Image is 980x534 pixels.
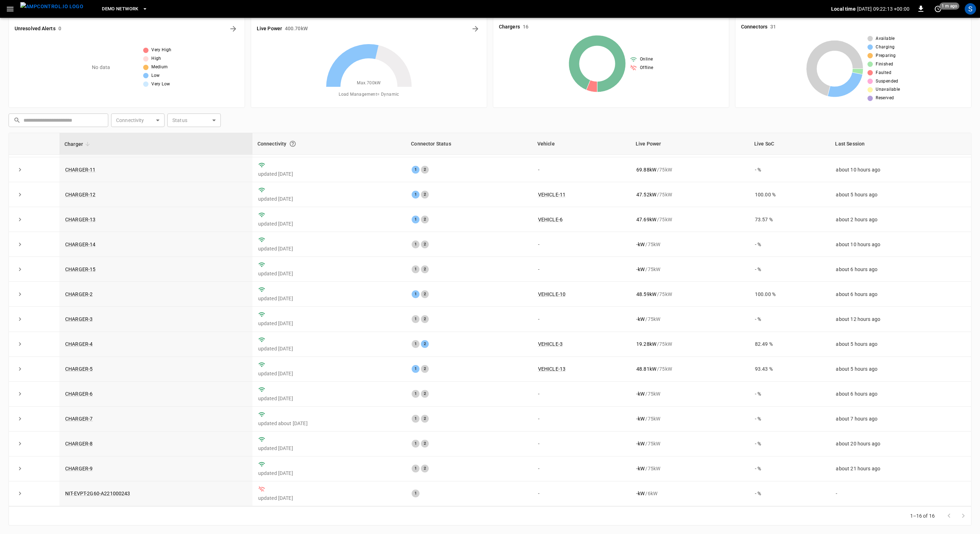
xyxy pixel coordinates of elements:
[286,137,299,150] button: Connection between the charger and our software.
[636,340,744,348] div: / 75 kW
[357,80,381,87] span: Max. 700 kW
[830,257,971,282] td: about 6 hours ago
[636,166,744,173] div: / 75 kW
[636,465,744,472] div: / 75 kW
[151,64,168,71] span: Medium
[421,440,429,448] div: 2
[58,25,61,33] h6: 0
[830,382,971,407] td: about 6 hours ago
[412,315,419,323] div: 1
[636,191,656,198] p: 47.52 kW
[64,140,92,148] span: Charger
[636,166,656,173] p: 69.88 kW
[830,332,971,357] td: about 5 hours ago
[532,307,631,332] td: -
[258,395,401,402] p: updated [DATE]
[499,23,520,31] h6: Chargers
[830,432,971,456] td: about 20 hours ago
[636,390,645,397] p: - kW
[65,466,93,471] a: CHARGER-9
[636,365,656,372] p: 48.81 kW
[421,191,429,199] div: 2
[15,239,25,250] button: expand row
[406,133,532,155] th: Connector Status
[258,445,401,452] p: updated [DATE]
[15,364,25,374] button: expand row
[412,440,419,448] div: 1
[258,270,401,277] p: updated [DATE]
[830,157,971,182] td: about 10 hours ago
[636,241,645,248] p: - kW
[876,86,900,93] span: Unavailable
[932,3,944,15] button: set refresh interval
[421,166,429,174] div: 2
[65,491,130,496] a: NIT-EVPT-2G60-A221000243
[636,216,744,223] div: / 75 kW
[830,407,971,432] td: about 7 hours ago
[151,81,170,88] span: Very Low
[636,241,744,248] div: / 75 kW
[65,316,93,322] a: CHARGER-3
[15,463,25,474] button: expand row
[636,266,744,273] div: / 75 kW
[15,25,56,33] h6: Unresolved Alerts
[830,133,971,155] th: Last Session
[876,78,898,85] span: Suspended
[636,440,645,447] p: - kW
[258,245,401,252] p: updated [DATE]
[412,490,419,497] div: 1
[412,390,419,398] div: 1
[412,166,419,174] div: 1
[421,216,429,223] div: 2
[636,266,645,273] p: - kW
[532,232,631,257] td: -
[421,365,429,373] div: 2
[749,382,830,407] td: - %
[258,470,401,477] p: updated [DATE]
[532,481,631,506] td: -
[421,315,429,323] div: 2
[412,265,419,273] div: 1
[65,242,96,247] a: CHARGER-14
[876,69,891,76] span: Faulted
[15,214,25,225] button: expand row
[640,64,653,72] span: Offline
[876,61,893,68] span: Finished
[15,488,25,499] button: expand row
[636,216,656,223] p: 47.69 kW
[538,217,563,222] a: VEHICLE-6
[876,52,896,59] span: Preparing
[876,44,895,51] span: Charging
[15,164,25,175] button: expand row
[421,415,429,423] div: 2
[15,438,25,449] button: expand row
[749,456,830,481] td: - %
[749,207,830,232] td: 73.57 %
[636,440,744,447] div: / 75 kW
[749,481,830,506] td: - %
[830,182,971,207] td: about 5 hours ago
[65,441,93,446] a: CHARGER-8
[421,265,429,273] div: 2
[636,191,744,198] div: / 75 kW
[749,407,830,432] td: - %
[421,390,429,398] div: 2
[538,291,566,297] a: VEHICLE-10
[830,481,971,506] td: -
[228,23,239,35] button: All Alerts
[749,432,830,456] td: - %
[532,456,631,481] td: -
[830,456,971,481] td: about 21 hours ago
[99,2,150,16] button: DEMO NETWORK
[532,432,631,456] td: -
[15,314,25,324] button: expand row
[15,189,25,200] button: expand row
[258,345,401,352] p: updated [DATE]
[770,23,776,31] h6: 31
[741,23,767,31] h6: Connectors
[285,25,308,33] h6: 400.70 kW
[258,495,401,502] p: updated [DATE]
[339,91,399,98] span: Load Management = Dynamic
[258,220,401,227] p: updated [DATE]
[857,5,909,12] p: [DATE] 09:22:13 +00:00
